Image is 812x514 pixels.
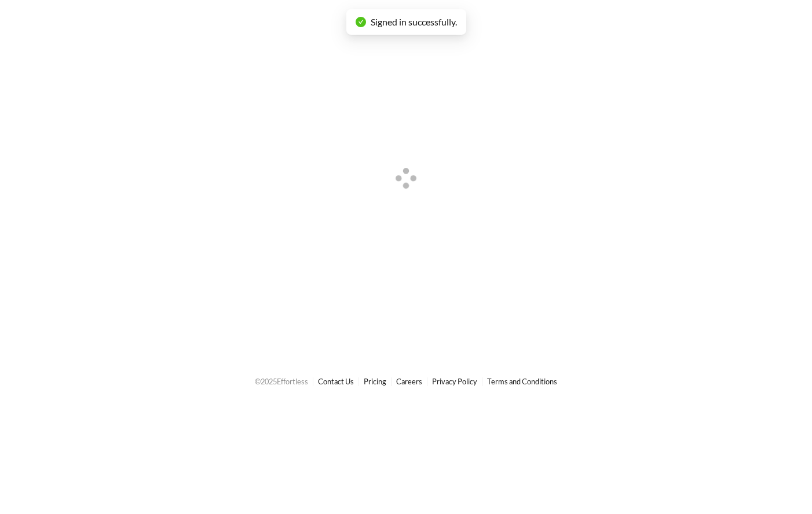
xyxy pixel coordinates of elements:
[364,377,386,386] a: Pricing
[396,377,422,386] a: Careers
[318,377,354,386] a: Contact Us
[432,377,477,386] a: Privacy Policy
[356,17,366,27] span: check-circle
[371,16,457,27] span: Signed in successfully.
[255,377,308,386] span: © 2025 Effortless
[487,377,557,386] a: Terms and Conditions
